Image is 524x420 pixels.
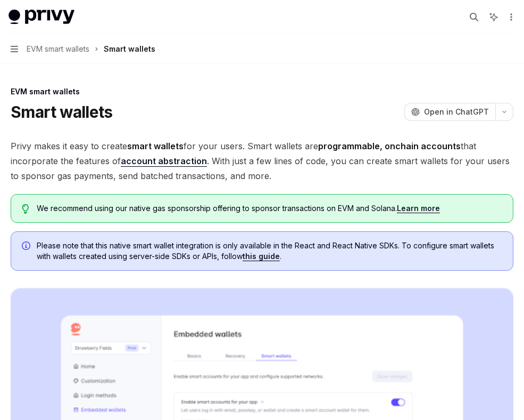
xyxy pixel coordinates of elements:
h1: Smart wallets [11,102,112,122]
img: light logo [9,10,74,25]
span: EVM smart wallets [27,43,89,55]
div: Smart wallets [104,43,155,55]
button: More actions [505,10,515,25]
a: Learn more [397,204,440,213]
a: this guide [243,252,280,261]
button: Open in ChatGPT [404,103,495,121]
span: Privy makes it easy to create for your users. Smart wallets are that incorporate the features of ... [11,139,513,183]
span: Please note that this native smart wallet integration is only available in the React and React Na... [37,240,502,262]
span: We recommend using our native gas sponsorship offering to sponsor transactions on EVM and Solana. [37,203,502,214]
strong: smart wallets [127,141,184,151]
div: EVM smart wallets [11,86,513,97]
span: Open in ChatGPT [424,107,489,117]
svg: Tip [22,204,29,214]
strong: programmable, onchain accounts [318,141,461,151]
svg: Info [22,241,32,252]
a: account abstraction [121,156,207,167]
